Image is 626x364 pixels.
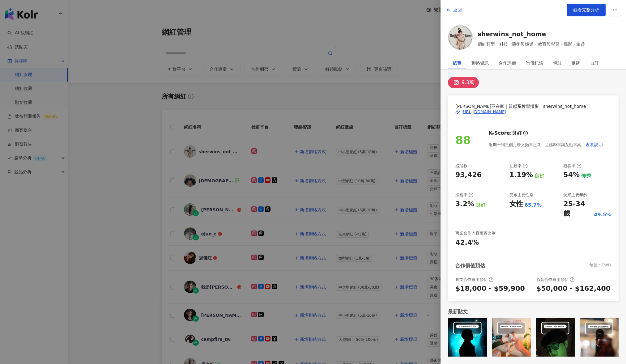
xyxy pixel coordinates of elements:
div: 受眾主要性別 [509,192,534,198]
div: 良好 [512,130,522,137]
span: [PERSON_NAME]不在家｜質感系教學攝影 | sherwins_not_home [455,103,611,110]
img: KOL Avatar [448,25,473,50]
div: K-Score : [489,130,528,137]
img: post-image [448,318,487,357]
div: 備註 [553,57,562,69]
div: 總覽 [453,57,462,69]
div: 互動率 [509,163,528,169]
div: 25-34 歲 [563,199,592,218]
button: 返回 [445,4,462,16]
a: KOL Avatar [448,25,473,52]
a: sherwins_not_home [478,30,585,38]
div: 受眾主要年齡 [563,192,587,198]
a: [URL][DOMAIN_NAME] [455,109,611,115]
div: 近期一到三個月發文頻率正常，且漲粉率與互動率高。 [489,138,603,151]
div: 足跡 [572,57,580,69]
div: 優秀 [581,173,591,180]
div: 自訂 [590,57,599,69]
div: 合作評價 [499,57,516,69]
div: 漲粉率 [455,192,474,198]
div: 9.3萬 [462,78,474,87]
img: post-image [536,318,575,357]
button: 查看說明 [585,138,603,151]
div: 良好 [534,173,544,180]
div: 49.5% [594,211,611,218]
div: 詢價紀錄 [526,57,543,69]
div: 商業合作內容覆蓋比例 [455,231,496,236]
div: 65.7% [525,202,542,209]
div: 88 [455,132,471,149]
div: 93,426 [455,170,482,180]
span: 返回 [453,7,462,12]
span: 觀看完整分析 [573,7,599,12]
div: 觀看率 [563,163,581,169]
span: 查看說明 [586,142,603,147]
div: 良好 [476,202,486,209]
div: $18,000 - $59,900 [455,284,525,294]
img: post-image [492,318,531,357]
div: 1.19% [509,170,533,180]
div: 追蹤數 [455,163,467,169]
div: $50,000 - $162,400 [536,284,611,294]
div: 影音合作費用預估 [536,277,575,282]
div: 合作價值預估 [455,262,485,269]
span: 網紅類型：科技 · 藝術與娛樂 · 教育與學習 · 攝影 · 旅遊 [478,41,585,48]
div: 女性 [509,199,523,209]
a: 觀看完整分析 [567,4,606,16]
div: 54% [563,170,580,180]
img: post-image [580,318,619,357]
button: 9.3萬 [448,77,479,88]
div: 最新貼文 [448,308,619,315]
div: 3.2% [455,199,474,209]
div: 聯絡資訊 [471,57,489,69]
div: 圖文合作費用預估 [455,277,494,282]
div: [URL][DOMAIN_NAME] [462,109,506,115]
div: 幣值：TWD [590,262,611,269]
div: 42.4% [455,238,479,248]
